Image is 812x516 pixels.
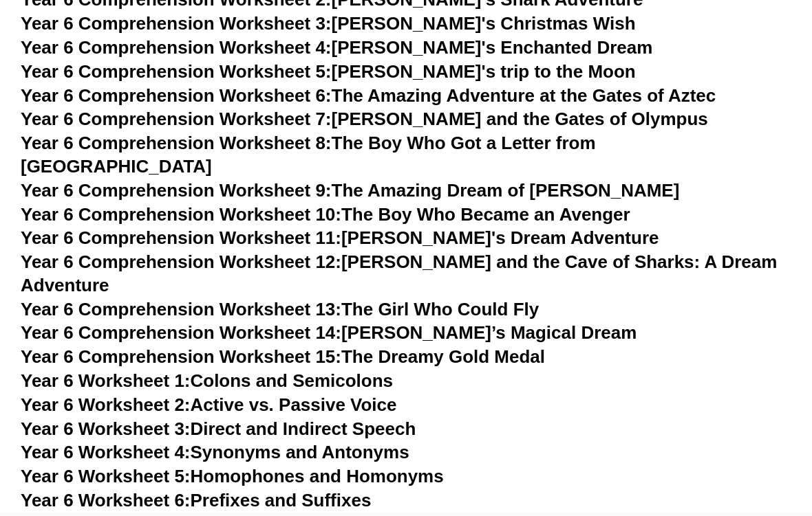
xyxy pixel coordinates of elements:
span: Year 6 Comprehension Worksheet 10: [21,204,341,225]
span: Year 6 Comprehension Worksheet 4: [21,37,332,58]
span: Year 6 Comprehension Worksheet 6: [21,85,332,106]
span: Year 6 Comprehension Worksheet 3: [21,13,332,34]
a: Year 6 Comprehension Worksheet 3:[PERSON_NAME]'s Christmas Wish [21,13,636,34]
span: Year 6 Comprehension Worksheet 5: [21,61,332,82]
a: Year 6 Comprehension Worksheet 6:The Amazing Adventure at the Gates of Aztec [21,85,716,106]
span: Year 6 Comprehension Worksheet 13: [21,299,341,319]
span: Year 6 Comprehension Worksheet 15: [21,346,341,367]
a: Year 6 Comprehension Worksheet 13:The Girl Who Could Fly [21,299,539,319]
span: Year 6 Comprehension Worksheet 9: [21,180,332,201]
span: Year 6 Comprehension Worksheet 11: [21,227,341,248]
a: Year 6 Worksheet 6:Prefixes and Suffixes [21,490,371,511]
a: Year 6 Comprehension Worksheet 5:[PERSON_NAME]'s trip to the Moon [21,61,636,82]
a: Year 6 Comprehension Worksheet 11:[PERSON_NAME]'s Dream Adventure [21,227,659,248]
a: Year 6 Worksheet 3:Direct and Indirect Speech [21,418,416,439]
a: Year 6 Worksheet 5:Homophones and Homonyms [21,466,444,486]
span: Year 6 Worksheet 3: [21,418,191,439]
a: Year 6 Worksheet 1:Colons and Semicolons [21,370,393,391]
a: Year 6 Comprehension Worksheet 9:The Amazing Dream of [PERSON_NAME] [21,180,679,201]
span: Year 6 Worksheet 5: [21,466,191,486]
span: Year 6 Comprehension Worksheet 8: [21,133,332,153]
a: Year 6 Comprehension Worksheet 15:The Dreamy Gold Medal [21,346,545,367]
a: Year 6 Comprehension Worksheet 10:The Boy Who Became an Avenger [21,204,630,225]
iframe: Chat Widget [576,361,812,516]
span: Year 6 Comprehension Worksheet 14: [21,322,341,343]
span: Year 6 Worksheet 1: [21,370,191,391]
a: Year 6 Worksheet 4:Synonyms and Antonyms [21,442,409,462]
span: Year 6 Worksheet 2: [21,394,191,415]
span: Year 6 Worksheet 4: [21,442,191,462]
a: Year 6 Comprehension Worksheet 4:[PERSON_NAME]'s Enchanted Dream [21,37,652,58]
a: Year 6 Worksheet 2:Active vs. Passive Voice [21,394,396,415]
a: Year 6 Comprehension Worksheet 8:The Boy Who Got a Letter from [GEOGRAPHIC_DATA] [21,133,596,177]
span: Year 6 Comprehension Worksheet 12: [21,251,341,272]
a: Year 6 Comprehension Worksheet 7:[PERSON_NAME] and the Gates of Olympus [21,109,708,129]
span: Year 6 Comprehension Worksheet 7: [21,109,332,129]
a: Year 6 Comprehension Worksheet 14:[PERSON_NAME]’s Magical Dream [21,322,637,343]
a: Year 6 Comprehension Worksheet 12:[PERSON_NAME] and the Cave of Sharks: A Dream Adventure [21,251,777,295]
span: Year 6 Worksheet 6: [21,490,191,511]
